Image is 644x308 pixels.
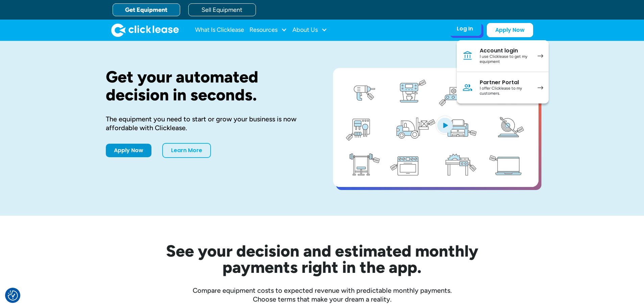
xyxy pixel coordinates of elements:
a: Partner PortalI offer Clicklease to my customers. [457,72,549,103]
div: Resources [249,23,287,37]
a: Apply Now [106,144,151,157]
div: The equipment you need to start or grow your business is now affordable with Clicklease. [106,115,311,132]
img: Person icon [462,82,473,93]
img: arrow [538,54,543,58]
div: Partner Portal [480,79,531,86]
div: I offer Clicklease to my customers. [480,86,531,96]
img: arrow [538,86,543,90]
div: I use Clicklease to get my equipment [480,54,531,65]
a: home [111,23,179,37]
h1: Get your automated decision in seconds. [106,68,311,104]
div: Compare equipment costs to expected revenue with predictable monthly payments. Choose terms that ... [106,286,539,304]
img: Bank icon [462,50,473,61]
a: Learn More [162,143,211,158]
div: Log In [457,25,473,32]
nav: Log In [457,40,549,103]
div: About Us [292,23,327,37]
a: open lightbox [333,68,539,187]
h2: See your decision and estimated monthly payments right in the app. [133,243,511,275]
a: Account loginI use Clicklease to get my equipment [457,40,549,72]
a: Get Equipment [113,3,180,16]
button: Consent Preferences [8,290,18,301]
img: Revisit consent button [8,290,18,301]
a: Apply Now [487,23,533,37]
img: Clicklease logo [111,23,179,37]
a: Sell Equipment [188,3,256,16]
div: Account login [480,47,531,54]
a: What Is Clicklease [195,23,244,37]
img: Blue play button logo on a light blue circular background [436,116,454,135]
